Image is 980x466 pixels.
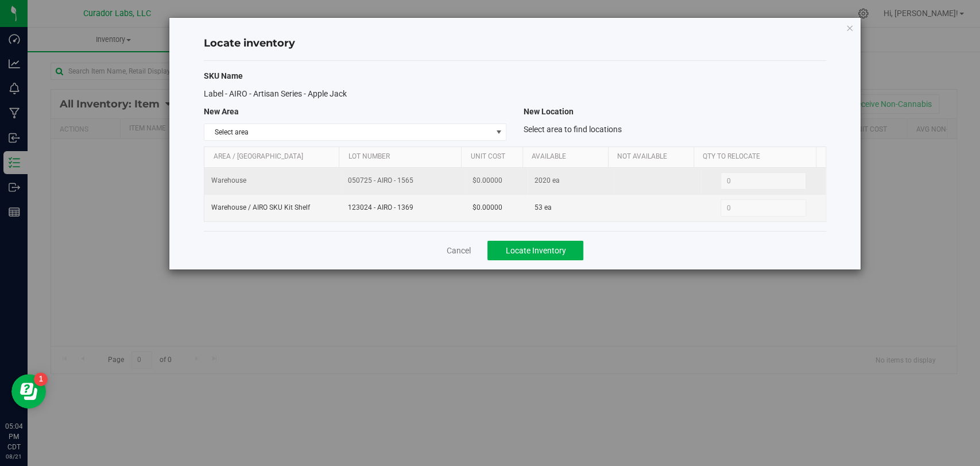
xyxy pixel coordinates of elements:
a: Lot Number [348,152,457,161]
span: $0.00000 [472,175,502,186]
a: Qty to Relocate [703,152,811,161]
span: select [491,124,506,140]
span: Select area [204,124,491,140]
h4: Locate inventory [204,36,826,51]
span: Locate Inventory [505,246,565,255]
span: $0.00000 [472,202,502,213]
span: 050725 - AIRO - 1565 [348,175,458,186]
button: Locate Inventory [487,241,583,260]
a: Not Available [617,152,689,161]
a: Unit Cost [471,152,518,161]
span: 123024 - AIRO - 1369 [348,202,458,213]
span: Label - AIRO - Artisan Series - Apple Jack [204,89,347,98]
span: Select area to find locations [524,125,622,134]
span: Warehouse [211,175,246,186]
span: 53 ea [534,202,552,213]
iframe: Resource center [11,374,46,409]
span: Warehouse / AIRO SKU Kit Shelf [211,202,310,213]
span: SKU Name [204,71,243,80]
span: 2020 ea [534,175,560,186]
a: Area / [GEOGRAPHIC_DATA] [214,152,335,161]
iframe: Resource center unread badge [34,372,48,386]
span: New Area [204,107,239,116]
span: New Location [524,107,574,116]
a: Available [532,152,603,161]
a: Cancel [446,245,470,256]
